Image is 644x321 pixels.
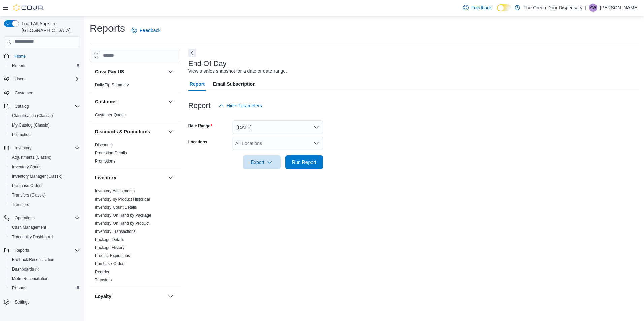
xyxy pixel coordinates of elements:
button: Home [1,51,83,61]
span: Transfers (Classic) [9,191,80,199]
h3: Loyalty [95,293,111,300]
button: Inventory [12,144,34,152]
button: Operations [1,213,83,223]
span: Email Subscription [213,77,256,91]
button: Inventory [167,174,175,182]
h3: Inventory [95,174,116,181]
button: Open list of options [314,141,319,146]
span: Export [247,155,277,169]
span: Inventory Transactions [95,229,136,234]
span: Reports [12,63,26,68]
button: BioTrack Reconciliation [7,255,83,264]
button: Run Report [285,155,323,169]
button: Loyalty [167,292,175,300]
span: Purchase Orders [9,182,80,190]
span: Adjustments (Classic) [9,153,80,162]
span: BioTrack Reconciliation [12,257,54,262]
span: Reports [9,284,80,292]
a: Reorder [95,270,109,274]
span: Product Expirations [95,253,130,258]
span: Promotions [12,132,33,137]
h3: Discounts & Promotions [95,128,150,135]
button: Customer [167,98,175,106]
button: Settings [1,297,83,307]
span: Reports [9,62,80,70]
button: Catalog [1,102,83,111]
button: Users [12,75,28,83]
span: Reports [15,248,29,253]
span: Dashboards [12,266,39,272]
span: Report [190,77,205,91]
span: Inventory Count Details [95,205,137,210]
span: Transfers [9,201,80,209]
button: Cova Pay US [95,68,165,75]
a: Feedback [460,1,494,14]
button: Reports [1,246,83,255]
button: Users [1,74,83,84]
button: Inventory Count [7,162,83,172]
button: Loyalty [95,293,165,300]
a: Home [12,52,28,60]
button: Operations [12,214,37,222]
a: BioTrack Reconciliation [9,256,57,264]
a: Inventory by Product Historical [95,197,150,202]
span: Adjustments (Classic) [12,155,51,160]
span: Discounts [95,142,113,148]
button: Adjustments (Classic) [7,153,83,162]
button: [DATE] [233,120,323,134]
span: My Catalog (Classic) [12,122,50,128]
a: Transfers [95,278,112,282]
button: Traceabilty Dashboard [7,232,83,242]
span: Transfers [95,277,112,283]
span: Traceabilty Dashboard [12,234,53,240]
span: Reorder [95,269,109,275]
a: Classification (Classic) [9,112,56,120]
button: Classification (Classic) [7,111,83,120]
span: Customers [12,88,80,97]
span: Cash Management [9,223,80,231]
a: Dashboards [9,265,42,273]
span: Catalog [15,104,29,109]
a: Promotions [95,159,116,164]
span: Inventory On Hand by Package [95,213,151,218]
div: Alyvia Weegar [589,4,597,12]
span: Cash Management [12,225,46,230]
span: Users [12,75,80,83]
a: Inventory Count [9,163,43,171]
button: Inventory [1,143,83,153]
a: Traceabilty Dashboard [9,233,55,241]
div: Cova Pay US [90,81,180,92]
span: Home [12,52,80,60]
span: Dark Mode [497,11,497,12]
span: Classification (Classic) [12,113,53,118]
button: Inventory [95,174,165,181]
a: Reports [9,62,29,70]
a: Inventory On Hand by Package [95,213,151,218]
span: Customers [15,90,34,96]
span: Dashboards [9,265,80,273]
button: Next [188,49,196,57]
h3: Customer [95,98,117,105]
span: Promotions [95,158,116,164]
button: Catalog [12,102,31,110]
input: Dark Mode [497,4,511,11]
button: Customer [95,98,165,105]
span: Daily Tip Summary [95,82,129,88]
a: Transfers [9,201,32,209]
span: Inventory [12,144,80,152]
button: Reports [7,61,83,70]
a: Package History [95,245,124,250]
div: View a sales snapshot for a date or date range. [188,68,287,75]
span: Reports [12,246,80,254]
a: Customer Queue [95,113,126,117]
a: Purchase Orders [9,182,45,190]
a: Dashboards [7,264,83,274]
span: AW [590,4,596,12]
button: Customers [1,88,83,98]
a: Metrc Reconciliation [9,275,51,283]
span: Promotions [9,131,80,139]
a: Inventory Count Details [95,205,137,210]
div: Discounts & Promotions [90,141,180,168]
span: BioTrack Reconciliation [9,256,80,264]
span: Inventory Manager (Classic) [12,174,63,179]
